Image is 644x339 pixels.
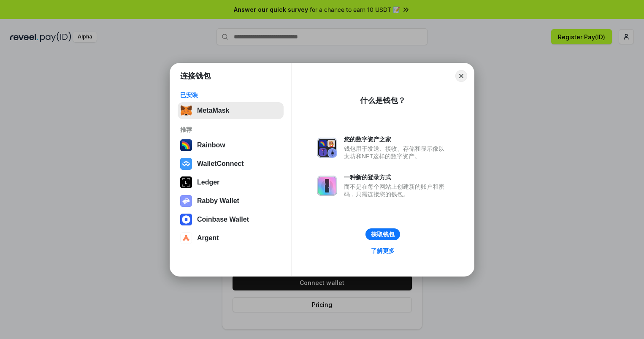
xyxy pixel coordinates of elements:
div: 一种新的登录方式 [344,174,449,181]
img: svg+xml,%3Csvg%20xmlns%3D%22http%3A%2F%2Fwww.w3.org%2F2000%2Fsvg%22%20fill%3D%22none%22%20viewBox... [317,176,337,196]
div: 了解更多 [371,247,395,255]
button: Rabby Wallet [178,193,284,209]
div: 获取钱包 [371,231,395,238]
div: WalletConnect [197,160,244,168]
div: Rabby Wallet [197,197,239,205]
button: Rainbow [178,137,284,154]
button: Ledger [178,174,284,191]
button: Argent [178,230,284,247]
button: MetaMask [178,102,284,119]
div: Ledger [197,179,219,186]
img: svg+xml,%3Csvg%20fill%3D%22none%22%20height%3D%2233%22%20viewBox%3D%220%200%2035%2033%22%20width%... [180,105,192,117]
img: svg+xml,%3Csvg%20xmlns%3D%22http%3A%2F%2Fwww.w3.org%2F2000%2Fsvg%22%20fill%3D%22none%22%20viewBox... [180,195,192,207]
img: svg+xml,%3Csvg%20width%3D%2228%22%20height%3D%2228%22%20viewBox%3D%220%200%2028%2028%22%20fill%3D... [180,232,192,244]
div: 钱包用于发送、接收、存储和显示像以太坊和NFT这样的数字资产。 [344,145,449,160]
div: 而不是在每个网站上创建新的账户和密码，只需连接您的钱包。 [344,183,449,198]
div: 您的数字资产之家 [344,136,449,143]
div: 已安装 [180,91,281,99]
button: 获取钱包 [365,228,400,240]
img: svg+xml,%3Csvg%20xmlns%3D%22http%3A%2F%2Fwww.w3.org%2F2000%2Fsvg%22%20width%3D%2228%22%20height%3... [180,176,192,188]
div: MetaMask [197,107,229,114]
div: Rainbow [197,141,225,149]
img: svg+xml,%3Csvg%20width%3D%2228%22%20height%3D%2228%22%20viewBox%3D%220%200%2028%2028%22%20fill%3D... [180,214,192,225]
h1: 连接钱包 [180,71,211,81]
button: WalletConnect [178,155,284,172]
div: Argent [197,234,219,242]
button: Close [455,70,467,82]
img: svg+xml,%3Csvg%20xmlns%3D%22http%3A%2F%2Fwww.w3.org%2F2000%2Fsvg%22%20fill%3D%22none%22%20viewBox... [317,138,337,158]
img: svg+xml,%3Csvg%20width%3D%22120%22%20height%3D%22120%22%20viewBox%3D%220%200%20120%20120%22%20fil... [180,139,192,151]
img: svg+xml,%3Csvg%20width%3D%2228%22%20height%3D%2228%22%20viewBox%3D%220%200%2028%2028%22%20fill%3D... [180,158,192,170]
button: Coinbase Wallet [178,211,284,228]
div: Coinbase Wallet [197,216,249,223]
a: 了解更多 [366,245,400,256]
div: 什么是钱包？ [360,95,406,106]
div: 推荐 [180,126,281,133]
